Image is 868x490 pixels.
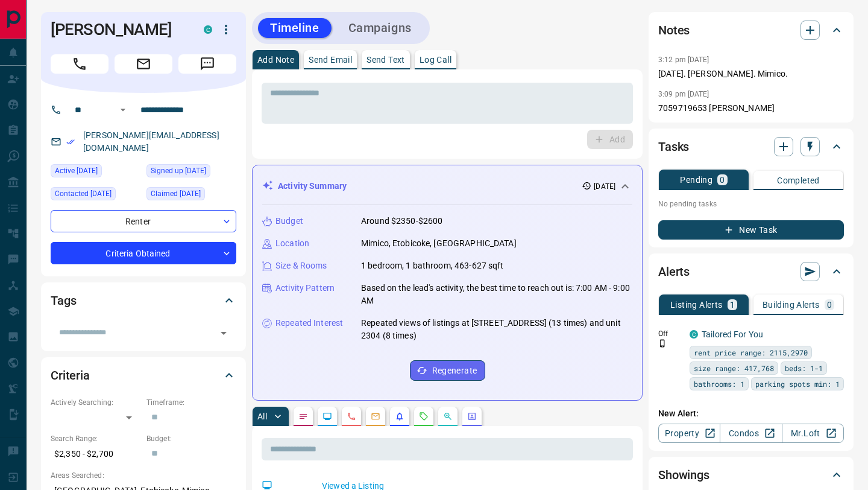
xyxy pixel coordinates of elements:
a: Mr.Loft [782,424,844,443]
p: 0 [720,176,725,184]
h2: Notes [658,21,690,40]
span: parking spots min: 1 [755,378,840,390]
h1: [PERSON_NAME] [51,20,186,39]
p: Timeframe: [146,397,236,408]
span: bathrooms: 1 [694,378,744,390]
svg: Agent Actions [467,412,477,421]
span: rent price range: 2115,2970 [694,346,808,358]
div: Thu Sep 11 2025 [51,187,140,204]
p: Send Email [309,56,352,64]
p: Actively Searching: [51,397,140,408]
p: Based on the lead's activity, the best time to reach out is: 7:00 AM - 9:00 AM [361,282,632,307]
p: Areas Searched: [51,470,236,481]
svg: Opportunities [443,412,453,421]
h2: Tasks [658,137,689,156]
span: beds: 1-1 [785,362,823,374]
p: Off [658,328,682,339]
span: Claimed [DATE] [151,188,201,200]
div: Sun Sep 14 2025 [51,164,140,181]
p: Around $2350-$2600 [361,215,442,227]
h2: Criteria [51,366,90,385]
svg: Notes [298,412,308,421]
p: Activity Pattern [275,282,335,294]
span: size range: 417,768 [694,362,774,374]
p: Search Range: [51,433,140,444]
svg: Listing Alerts [395,412,404,421]
div: condos.ca [204,25,212,34]
h2: Tags [51,291,76,310]
p: Activity Summary [278,180,347,192]
div: Notes [658,16,844,45]
h2: Alerts [658,262,690,281]
p: Budget: [146,433,236,444]
a: Tailored For You [702,329,763,339]
p: [DATE] [594,181,615,192]
p: [DATE]. [PERSON_NAME]. Mimico. [658,68,844,80]
p: Location [275,237,309,250]
div: Criteria [51,361,236,390]
p: Listing Alerts [670,301,723,309]
p: 7059719653 [PERSON_NAME] [658,102,844,115]
div: Alerts [658,257,844,286]
div: Sun Aug 31 2025 [146,164,236,181]
span: Message [178,54,236,74]
svg: Calls [347,412,356,421]
svg: Lead Browsing Activity [322,412,332,421]
svg: Email Verified [66,138,75,146]
p: All [257,412,267,421]
div: Activity Summary[DATE] [262,175,632,197]
button: Timeline [258,18,332,38]
div: Criteria Obtained [51,242,236,264]
div: Renter [51,210,236,232]
p: Repeated Interest [275,317,343,329]
p: $2,350 - $2,700 [51,444,140,464]
p: New Alert: [658,407,844,420]
span: Contacted [DATE] [55,188,112,200]
button: New Task [658,220,844,240]
p: 0 [827,301,832,309]
p: Log Call [420,56,451,64]
span: Signed up [DATE] [151,165,206,177]
div: condos.ca [690,330,698,339]
svg: Push Notification Only [658,339,667,348]
p: Add Note [257,56,294,64]
button: Open [116,103,130,117]
p: No pending tasks [658,195,844,213]
p: Mimico, Etobicoke, [GEOGRAPHIC_DATA] [361,237,517,250]
svg: Requests [419,412,429,421]
h2: Showings [658,465,709,485]
button: Campaigns [336,18,424,38]
a: [PERSON_NAME][EMAIL_ADDRESS][DOMAIN_NAME] [83,130,219,153]
button: Regenerate [410,360,485,381]
p: Repeated views of listings at [STREET_ADDRESS] (13 times) and unit 2304 (8 times) [361,317,632,342]
svg: Emails [371,412,380,421]
a: Property [658,424,720,443]
div: Showings [658,460,844,489]
div: Tasks [658,132,844,161]
p: 3:12 pm [DATE] [658,56,709,64]
p: 1 [730,301,735,309]
span: Call [51,54,108,74]
p: Pending [680,176,712,184]
a: Condos [720,424,782,443]
p: Building Alerts [763,301,820,309]
p: Send Text [366,56,405,64]
span: Active [DATE] [55,165,98,177]
button: Open [215,325,232,342]
p: Budget [275,215,303,227]
p: Size & Rooms [275,259,327,272]
p: Completed [777,176,820,185]
div: Sun Aug 31 2025 [146,187,236,204]
div: Tags [51,286,236,315]
span: Email [115,54,172,74]
p: 1 bedroom, 1 bathroom, 463-627 sqft [361,259,504,272]
p: 3:09 pm [DATE] [658,90,709,98]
